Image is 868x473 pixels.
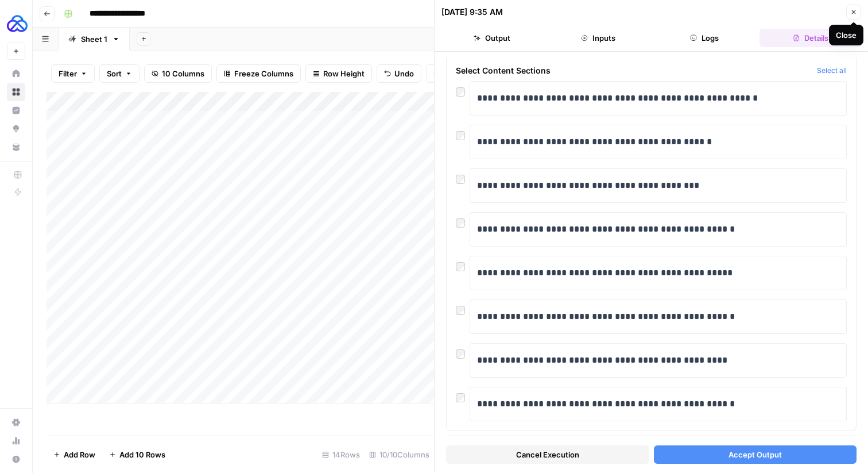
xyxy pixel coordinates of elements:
[64,449,95,460] span: Add Row
[144,64,212,83] button: 10 Columns
[7,13,28,34] img: AUQ Logo
[7,83,25,101] a: Browse
[51,64,95,83] button: Filter
[7,9,25,38] button: Workspace: AUQ
[102,445,172,464] button: Add 10 Rows
[216,64,301,83] button: Freeze Columns
[7,101,25,120] a: Insights
[759,29,861,47] button: Details
[446,445,649,464] button: Cancel Execution
[394,68,414,79] span: Undo
[7,413,25,432] a: Settings
[456,65,812,76] span: Select Content Sections
[7,120,25,138] a: Opportunities
[99,64,139,83] button: Sort
[162,68,204,79] span: 10 Columns
[365,445,434,464] div: 10/10 Columns
[516,449,579,460] span: Cancel Execution
[548,29,649,47] button: Inputs
[59,68,77,79] span: Filter
[836,29,857,41] div: Close
[817,65,847,76] button: Select all
[234,68,293,79] span: Freeze Columns
[728,449,782,460] span: Accept Output
[7,450,25,468] button: Help + Support
[46,445,102,464] button: Add Row
[119,449,165,460] span: Add 10 Rows
[654,29,755,47] button: Logs
[654,445,857,464] button: Accept Output
[441,29,543,47] button: Output
[317,445,365,464] div: 14 Rows
[441,6,503,18] div: [DATE] 9:35 AM
[7,64,25,83] a: Home
[377,64,421,83] button: Undo
[323,68,365,79] span: Row Height
[107,68,122,79] span: Sort
[81,33,107,45] div: Sheet 1
[7,432,25,450] a: Usage
[305,64,372,83] button: Row Height
[7,138,25,156] a: Your Data
[447,56,856,430] div: Review Content
[59,28,130,51] a: Sheet 1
